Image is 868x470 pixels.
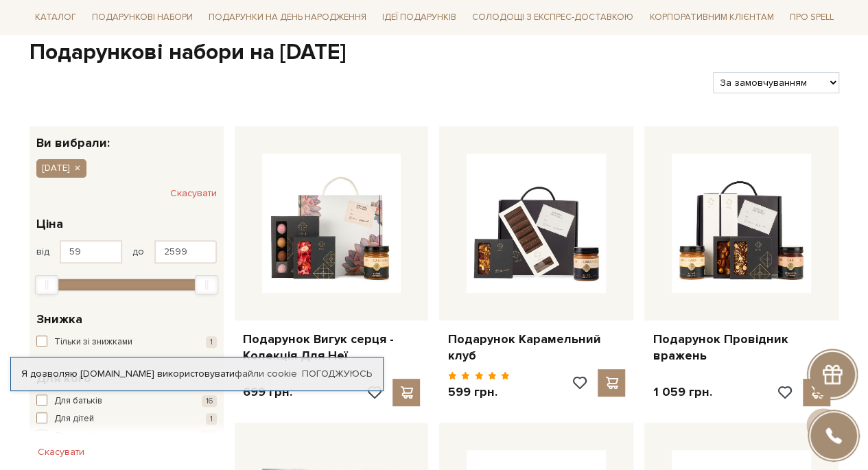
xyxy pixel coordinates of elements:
span: Для друзів [54,430,99,443]
span: Для дітей [54,412,94,426]
span: Для батьків [54,395,102,408]
button: Скасувати [30,441,93,463]
a: Солодощі з експрес-доставкою [467,5,639,29]
a: Погоджуюсь [302,368,372,380]
div: Max [195,275,218,294]
input: Ціна [60,240,122,263]
span: до [132,246,144,258]
p: 599 грн. [447,384,510,400]
span: [DATE] [42,162,69,174]
a: Корпоративним клієнтам [644,5,779,29]
span: Ціна [36,215,63,233]
button: Для друзів 32 [36,430,217,443]
span: 32 [199,430,217,442]
span: 16 [202,395,217,407]
a: файли cookie [235,368,297,379]
span: Подарункові набори [86,7,198,28]
a: Подарунок Провідник вражень [653,331,830,364]
a: Подарунок Карамельний клуб [447,331,625,364]
span: 1 [206,336,217,348]
p: 1 059 грн. [653,384,712,400]
input: Ціна [154,240,217,263]
button: Тільки зі знижками 1 [36,336,217,349]
span: Тільки зі знижками [54,336,132,349]
span: Подарунки на День народження [203,7,372,28]
button: [DATE] [36,159,86,177]
button: Для дітей 1 [36,412,217,426]
button: Скасувати [170,183,217,204]
h1: Подарункові набори на [DATE] [30,38,839,67]
span: від [36,246,49,258]
button: Для батьків 16 [36,395,217,408]
span: 1 [206,413,217,425]
div: Ви вибрали: [30,126,224,149]
div: Min [35,275,58,294]
span: Знижка [36,310,82,329]
span: Ідеї подарунків [377,7,462,28]
p: 699 грн. [243,384,292,400]
a: Подарунок Вигук серця - Колекція Для Неї [243,331,421,364]
span: Про Spell [784,7,838,28]
div: Я дозволяю [DOMAIN_NAME] використовувати [11,368,383,380]
span: Каталог [30,7,82,28]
